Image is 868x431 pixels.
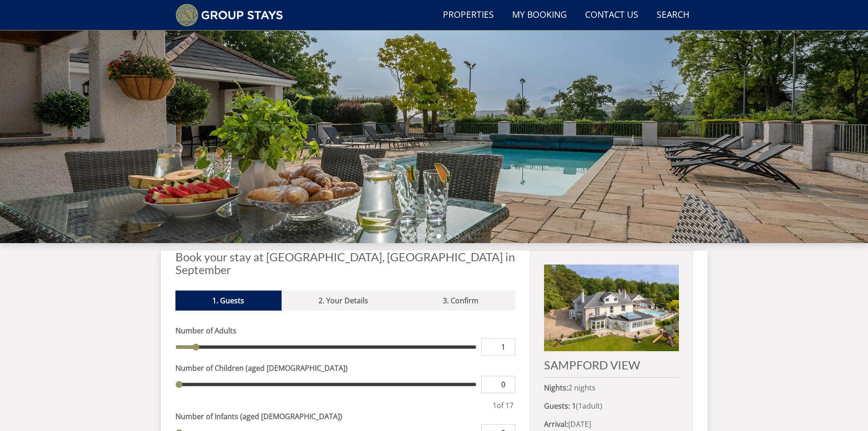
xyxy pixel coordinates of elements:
[175,291,282,311] a: 1. Guests
[578,401,600,411] span: adult
[578,401,582,411] span: 1
[175,4,283,26] img: Group Stays
[544,265,678,351] img: An image of 'SAMPFORD VIEW'
[544,383,568,393] strong: Nights:
[439,5,498,26] a: Properties
[544,358,678,371] h2: SAMPFORD VIEW
[175,363,516,374] label: Number of Children (aged [DEMOGRAPHIC_DATA])
[282,291,406,311] a: 2. Your Details
[653,5,693,26] a: Search
[175,325,516,336] label: Number of Adults
[544,419,678,430] p: [DATE]
[406,291,515,311] a: 3. Confirm
[581,5,642,26] a: Contact Us
[544,419,568,429] strong: Arrival:
[544,401,570,411] strong: Guests:
[572,401,576,411] strong: 1
[175,250,516,276] h2: Book your stay at [GEOGRAPHIC_DATA], [GEOGRAPHIC_DATA] in September
[491,400,515,411] div: of 17
[572,401,602,411] span: ( )
[493,400,497,410] span: 1
[175,411,516,422] label: Number of Infants (aged [DEMOGRAPHIC_DATA])
[508,5,570,26] a: My Booking
[544,382,678,393] p: 2 nights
